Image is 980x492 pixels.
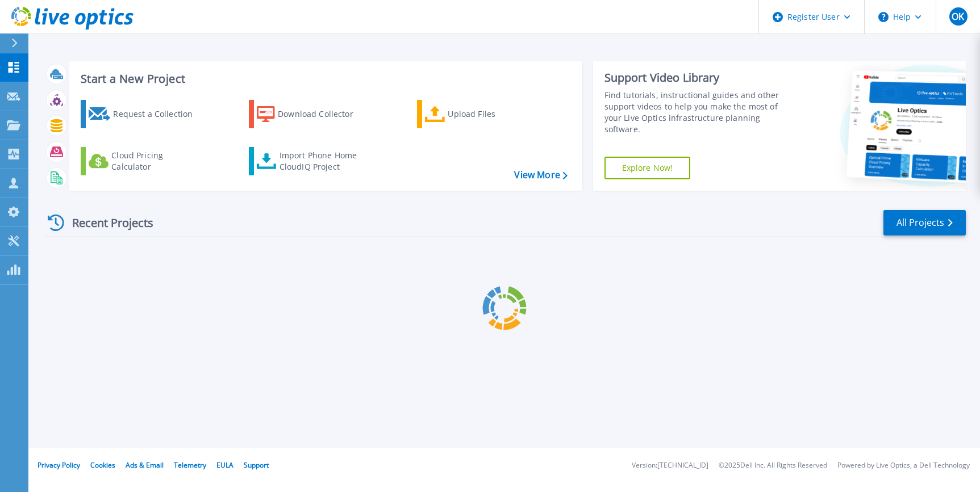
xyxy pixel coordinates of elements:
div: Recent Projects [44,209,169,237]
a: Telemetry [174,460,206,470]
a: Privacy Policy [37,460,80,470]
div: Support Video Library [604,70,793,85]
div: Import Phone Home CloudIQ Project [280,150,368,173]
a: EULA [216,460,233,470]
li: Powered by Live Optics, a Dell Technology [837,462,970,469]
div: Find tutorials, instructional guides and other support videos to help you make the most of your L... [604,90,793,135]
a: Upload Files [417,100,544,128]
a: All Projects [883,210,966,236]
a: Ads & Email [126,460,164,470]
div: Download Collector [278,103,369,125]
span: OK [952,12,964,21]
div: Cloud Pricing Calculator [111,150,202,173]
a: Explore Now! [604,157,691,179]
li: Version: [TECHNICAL_ID] [632,462,708,469]
a: Download Collector [249,100,376,128]
div: Upload Files [448,103,539,125]
a: Cloud Pricing Calculator [81,147,207,175]
a: View More [514,170,567,180]
a: Request a Collection [81,100,207,128]
h3: Start a New Project [81,73,567,85]
a: Support [244,460,269,470]
a: Cookies [90,460,115,470]
li: © 2025 Dell Inc. All Rights Reserved [719,462,827,469]
div: Request a Collection [113,103,204,125]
